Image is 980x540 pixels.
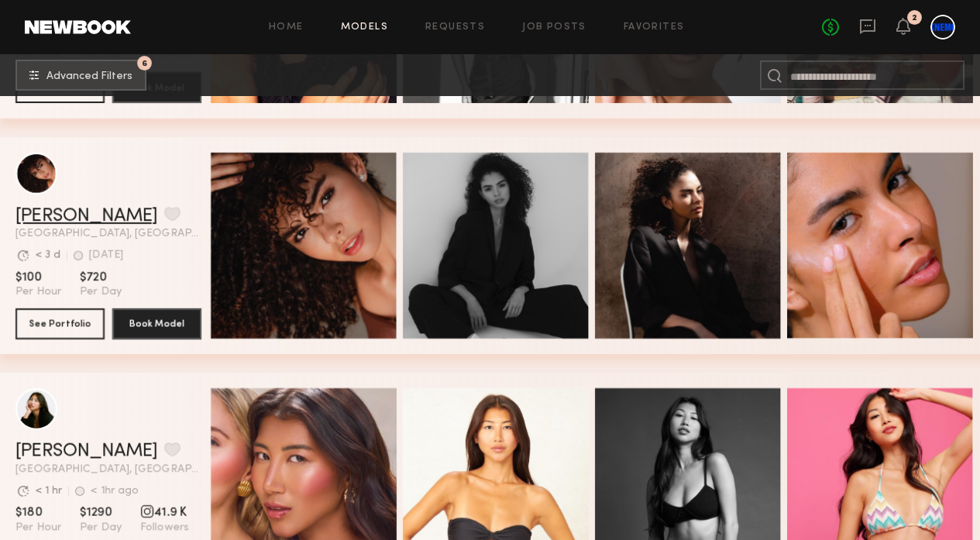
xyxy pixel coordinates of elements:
[15,505,61,521] span: $180
[15,207,158,225] a: [PERSON_NAME]
[624,22,685,33] a: Favorites
[80,505,122,521] span: $1290
[140,505,189,521] span: 41.9 K
[912,14,917,22] div: 2
[269,22,304,33] a: Home
[89,250,123,261] div: [DATE]
[46,71,132,82] span: Advanced Filters
[35,486,62,497] div: < 1 hr
[142,60,147,67] span: 6
[35,250,60,261] div: < 3 d
[140,521,189,535] span: Followers
[15,285,61,299] span: Per Hour
[15,229,201,239] span: [GEOGRAPHIC_DATA], [GEOGRAPHIC_DATA]
[341,22,388,33] a: Models
[15,464,201,475] span: [GEOGRAPHIC_DATA], [GEOGRAPHIC_DATA]
[15,60,146,91] button: 6Advanced Filters
[80,270,122,285] span: $720
[15,270,61,285] span: $100
[425,22,485,33] a: Requests
[80,285,122,299] span: Per Day
[15,521,61,535] span: Per Hour
[15,308,105,339] button: See Portfolio
[522,22,586,33] a: Job Posts
[80,521,122,535] span: Per Day
[91,486,139,497] div: < 1hr ago
[15,442,158,461] a: [PERSON_NAME]
[112,308,201,339] button: Book Model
